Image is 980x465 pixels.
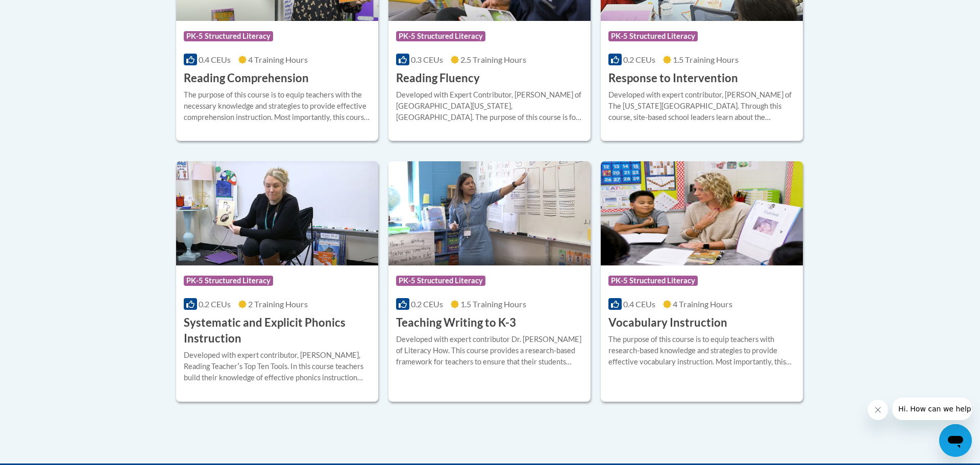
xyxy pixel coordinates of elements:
span: PK-5 Structured Literacy [608,276,698,286]
span: 2.5 Training Hours [460,55,526,64]
span: 2 Training Hours [248,299,308,309]
div: Developed with expert contributor, [PERSON_NAME] of The [US_STATE][GEOGRAPHIC_DATA]. Through this... [608,89,795,123]
div: Developed with expert contributor, [PERSON_NAME], Reading Teacherʹs Top Ten Tools. In this course... [184,350,371,383]
iframe: Close message [868,400,888,420]
span: 0.3 CEUs [411,55,443,64]
span: PK-5 Structured Literacy [608,31,698,41]
span: Hi. How can we help? [6,7,83,15]
span: 4 Training Hours [673,299,732,309]
iframe: Button to launch messaging window [939,424,972,457]
h3: Systematic and Explicit Phonics Instruction [184,315,371,347]
a: Course LogoPK-5 Structured Literacy0.4 CEUs4 Training Hours Vocabulary InstructionThe purpose of ... [601,161,803,401]
a: Course LogoPK-5 Structured Literacy0.2 CEUs1.5 Training Hours Teaching Writing to K-3Developed wi... [388,161,591,401]
div: Developed with expert contributor Dr. [PERSON_NAME] of Literacy How. This course provides a resea... [396,334,583,368]
iframe: Message from company [892,398,972,420]
a: Course LogoPK-5 Structured Literacy0.2 CEUs2 Training Hours Systematic and Explicit Phonics Instr... [176,161,378,401]
h3: Vocabulary Instruction [608,315,727,331]
span: 0.2 CEUs [411,299,443,309]
div: Developed with Expert Contributor, [PERSON_NAME] of [GEOGRAPHIC_DATA][US_STATE], [GEOGRAPHIC_DATA... [396,89,583,123]
span: 0.4 CEUs [623,299,655,309]
span: PK-5 Structured Literacy [184,276,273,286]
img: Course Logo [601,161,803,265]
span: PK-5 Structured Literacy [396,276,485,286]
span: 0.2 CEUs [199,299,231,309]
div: The purpose of this course is to equip teachers with the necessary knowledge and strategies to pr... [184,89,371,123]
span: 0.2 CEUs [623,55,655,64]
span: 1.5 Training Hours [460,299,526,309]
span: PK-5 Structured Literacy [396,31,485,41]
span: 0.4 CEUs [199,55,231,64]
span: PK-5 Structured Literacy [184,31,273,41]
h3: Response to Intervention [608,70,738,86]
div: The purpose of this course is to equip teachers with research-based knowledge and strategies to p... [608,334,795,368]
h3: Reading Fluency [396,70,480,86]
span: 1.5 Training Hours [673,55,739,64]
img: Course Logo [388,161,591,265]
span: 4 Training Hours [248,55,308,64]
h3: Reading Comprehension [184,70,309,86]
h3: Teaching Writing to K-3 [396,315,516,331]
img: Course Logo [176,161,378,265]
